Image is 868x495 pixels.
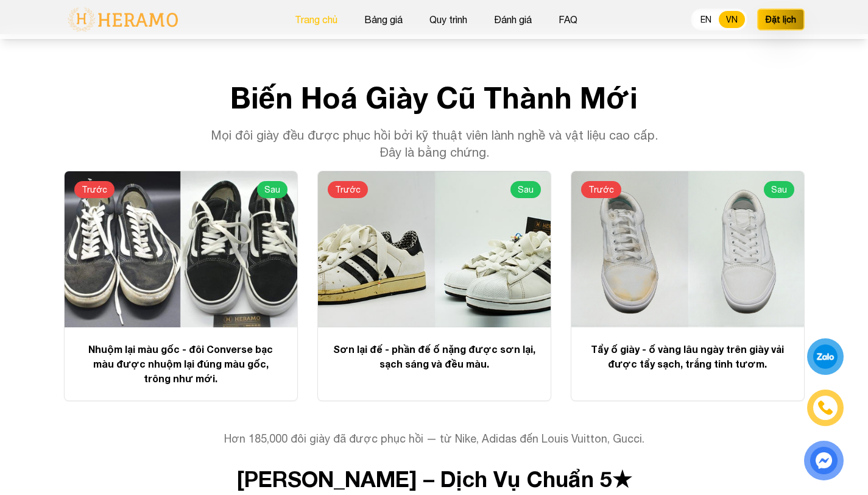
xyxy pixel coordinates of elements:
p: Hơn 185,000 đôi giày đã được phục hồi — từ Nike, Adidas đến Louis Vuitton, Gucci. [64,430,805,447]
h2: Biến Hoá Giày Cũ Thành Mới [64,83,805,112]
span: Sau [257,181,288,198]
p: Nhuộm lại màu gốc - đôi Converse bạc màu được nhuộm lại đúng màu gốc, trông như mới. [79,342,283,386]
button: Trang chủ [291,12,341,27]
img: phone-icon [816,399,834,417]
p: Sơn lại đế - phần đế ố nặng được sơn lại, sạch sáng và đều màu. [333,342,536,371]
p: Tẩy ố giày - ố vàng lâu ngày trên giày vải được tẩy sạch, trắng tinh tươm. [586,342,789,371]
a: phone-icon [809,391,842,424]
span: Trước [328,181,368,198]
button: Quy trình [426,12,471,27]
button: Đặt lịch [757,9,805,30]
button: Bảng giá [361,12,406,27]
span: Trước [581,181,621,198]
img: logo-with-text.png [64,7,182,32]
span: Sau [510,181,541,198]
h3: [PERSON_NAME] – Dịch Vụ Chuẩn 5★ [64,467,805,491]
button: Đánh giá [490,12,535,27]
button: EN [693,11,719,28]
span: Sau [764,181,794,198]
span: Trước [74,181,115,198]
button: FAQ [555,12,581,27]
button: VN [719,11,745,28]
p: Mọi đôi giày đều được phục hồi bởi kỹ thuật viên lành nghề và vật liệu cao cấp. Đây là bằng chứng. [200,127,668,161]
